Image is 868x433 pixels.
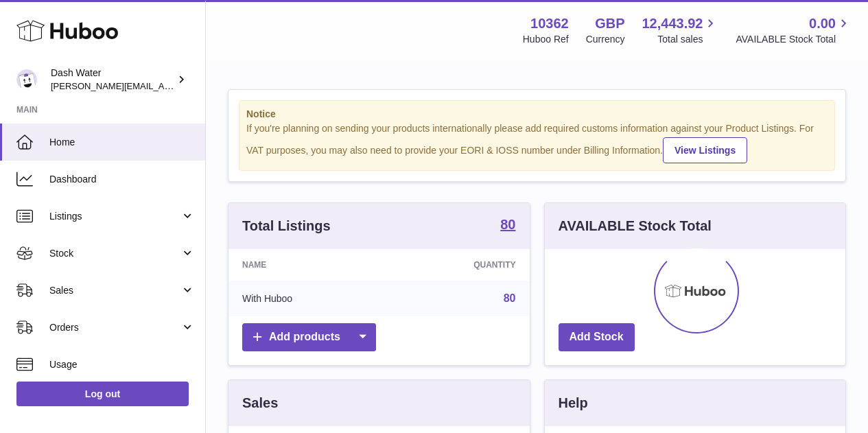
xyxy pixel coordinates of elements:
span: Dashboard [49,173,195,186]
h3: Sales [242,394,278,412]
strong: 10362 [530,14,569,33]
a: Add products [242,323,376,351]
a: 0.00 AVAILABLE Stock Total [736,14,852,46]
span: [PERSON_NAME][EMAIL_ADDRESS][DOMAIN_NAME] [51,80,275,91]
div: Currency [586,33,625,46]
a: Add Stock [559,323,635,351]
a: View Listings [663,137,747,163]
img: james@dash-water.com [16,69,37,90]
h3: Help [559,394,588,412]
strong: Notice [246,108,828,121]
div: Huboo Ref [523,33,569,46]
span: Home [49,136,195,149]
h3: AVAILABLE Stock Total [559,217,712,235]
h3: Total Listings [242,217,331,235]
span: 0.00 [809,14,836,33]
a: 80 [500,218,515,234]
strong: GBP [595,14,624,33]
span: 12,443.92 [642,14,703,33]
span: Listings [49,210,180,223]
a: 12,443.92 Total sales [642,14,718,46]
span: AVAILABLE Stock Total [736,33,852,46]
span: Sales [49,284,180,297]
a: 80 [504,292,516,304]
span: Orders [49,321,180,334]
span: Stock [49,247,180,260]
td: With Huboo [228,281,387,316]
div: Dash Water [51,67,174,93]
div: If you're planning on sending your products internationally please add required customs informati... [246,122,828,163]
a: Log out [16,382,189,406]
th: Name [228,249,387,281]
span: Usage [49,358,195,371]
th: Quantity [387,249,529,281]
strong: 80 [500,218,515,231]
span: Total sales [657,33,718,46]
